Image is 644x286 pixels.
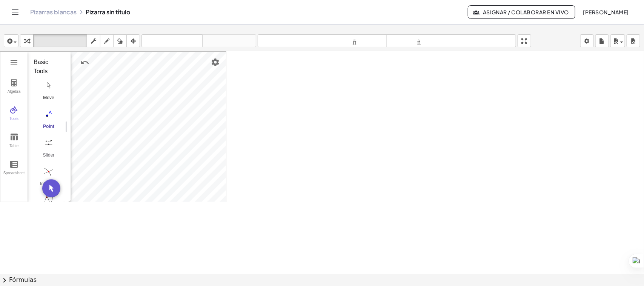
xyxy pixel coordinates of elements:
div: Point [34,124,64,134]
button: Move. Drag or select object [34,79,64,106]
canvas: Graphics View 1 [71,52,226,202]
button: Point. Select position or line, function, or curve [34,108,64,135]
button: Move. Drag or select object [42,179,60,197]
button: Slider. Select position [34,136,64,163]
img: Main Menu [9,58,18,67]
font: [PERSON_NAME] [583,9,629,15]
div: Slider [34,152,64,163]
button: tamaño_del_formato [387,34,516,47]
button: Undo [78,56,92,69]
div: Spreadsheet [2,171,26,181]
a: Pizarras blancas [30,8,77,16]
font: tamaño_del_formato [389,37,514,45]
div: Basic Tools [34,58,59,76]
font: Fórmulas [9,276,37,283]
font: teclado [35,37,85,45]
font: Pizarras blancas [30,8,77,16]
font: deshacer [143,37,201,45]
button: rehacer [202,34,256,47]
button: deshacer [141,34,203,47]
button: tamaño_del_formato [258,34,387,47]
div: Algebra [2,89,26,100]
div: Intersect [34,181,64,192]
div: Move [34,95,64,106]
button: Settings [209,55,222,69]
font: tamaño_del_formato [260,37,385,45]
div: Table [2,144,26,154]
font: Asignar / Colaborar en vivo [483,9,569,15]
button: [PERSON_NAME] [577,5,635,19]
button: Asignar / Colaborar en vivo [468,5,575,19]
button: Cambiar navegación [9,6,21,18]
div: Tools [2,117,26,127]
button: teclado [33,34,87,47]
font: rehacer [204,37,254,45]
button: Intersect. Select intersection or two objects successively [34,165,64,192]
